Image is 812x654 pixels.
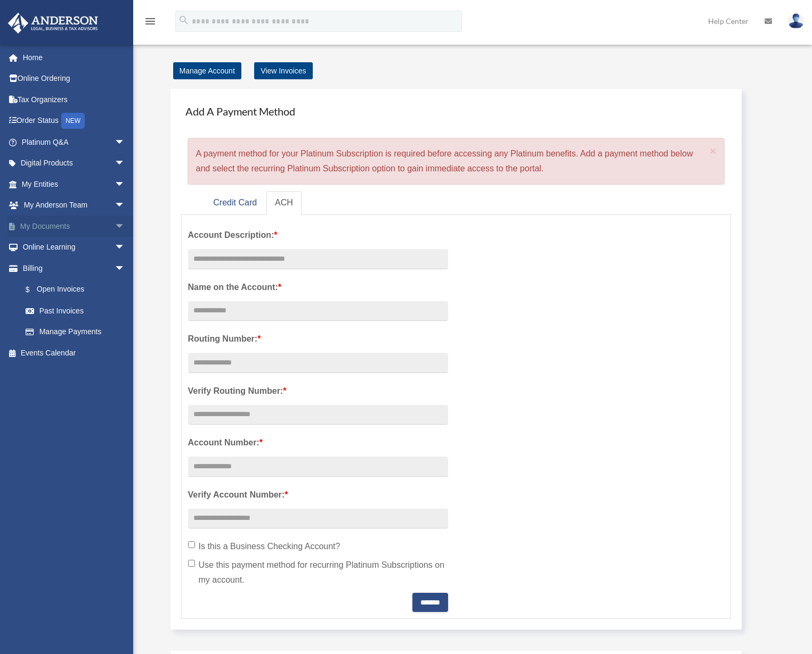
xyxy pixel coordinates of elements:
span: $ [31,283,37,296]
i: menu [144,15,157,28]
a: Home [7,47,141,68]
a: Order StatusNEW [7,110,141,132]
label: Name on the Account: [188,280,448,295]
label: Verify Account Number: [188,487,448,502]
span: arrow_drop_down [115,195,136,217]
a: menu [144,19,157,28]
a: Tax Organizers [7,89,141,110]
a: Online Learningarrow_drop_down [7,237,141,258]
a: Past Invoices [15,300,141,321]
a: Digital Productsarrow_drop_down [7,153,141,174]
label: Account Number: [188,435,448,450]
span: arrow_drop_down [115,237,136,259]
a: $Open Invoices [15,279,141,301]
img: Anderson Advisors Platinum Portal [5,13,101,34]
a: Platinum Q&Aarrow_drop_down [7,131,141,153]
input: Use this payment method for recurring Platinum Subscriptions on my account. [188,560,195,567]
span: arrow_drop_down [115,153,136,175]
span: arrow_drop_down [115,173,136,195]
div: NEW [61,113,85,129]
i: search [178,14,190,26]
div: A payment method for your Platinum Subscription is required before accessing any Platinum benefit... [188,138,725,185]
label: Use this payment method for recurring Platinum Subscriptions on my account. [188,558,448,587]
a: My Anderson Teamarrow_drop_down [7,195,141,216]
h4: Add A Payment Method [181,100,732,123]
a: Manage Payments [15,321,136,343]
a: View Invoices [254,62,312,79]
span: arrow_drop_down [115,258,136,279]
a: ACH [266,191,302,215]
a: My Documentsarrow_drop_down [7,216,141,237]
label: Routing Number: [188,332,448,346]
button: Close [710,145,717,156]
label: Is this a Business Checking Account? [188,539,448,554]
a: Billingarrow_drop_down [7,258,141,279]
a: Manage Account [173,62,241,79]
span: arrow_drop_down [115,131,136,153]
a: Events Calendar [7,342,141,363]
input: Is this a Business Checking Account? [188,541,195,548]
a: My Entitiesarrow_drop_down [7,173,141,195]
img: User Pic [788,13,804,29]
span: × [710,145,717,157]
label: Verify Routing Number: [188,384,448,399]
a: Online Ordering [7,68,141,89]
span: arrow_drop_down [115,216,136,237]
a: Credit Card [205,191,265,215]
label: Account Description: [188,228,448,243]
